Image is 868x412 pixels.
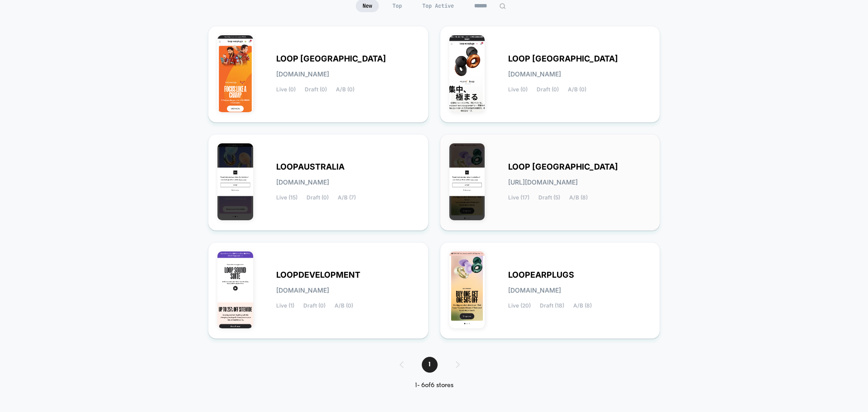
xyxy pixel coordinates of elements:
span: [DOMAIN_NAME] [508,71,561,77]
span: Draft (0) [537,86,559,93]
span: LOOPEARPLUGS [508,272,574,278]
span: A/B (8) [573,303,592,309]
img: LOOP_UNITED_STATES [449,143,485,220]
span: Live (20) [508,303,531,309]
span: Live (0) [276,86,296,93]
span: A/B (7) [338,194,356,201]
img: LOOPAUSTRALIA [217,143,253,220]
span: Draft (0) [307,194,329,201]
span: Draft (0) [305,86,327,93]
img: LOOP_JAPAN [449,35,485,112]
span: [URL][DOMAIN_NAME] [508,179,578,185]
span: Draft (5) [538,194,560,201]
img: LOOP_INDIA [217,35,253,112]
img: LOOPDEVELOPMENT [217,251,253,328]
span: [DOMAIN_NAME] [276,71,329,77]
span: [DOMAIN_NAME] [276,287,329,294]
span: [DOMAIN_NAME] [508,287,561,294]
span: A/B (0) [568,86,586,93]
span: Draft (18) [540,303,564,309]
div: 1 - 6 of 6 stores [391,382,478,389]
span: Draft (0) [303,303,325,309]
img: LOOPEARPLUGS [449,251,485,328]
span: LOOPDEVELOPMENT [276,272,360,278]
span: LOOP [GEOGRAPHIC_DATA] [508,56,618,62]
span: A/B (0) [335,303,353,309]
span: [DOMAIN_NAME] [276,179,329,185]
span: 1 [422,357,438,373]
img: edit [499,3,506,9]
span: A/B (8) [569,194,588,201]
span: LOOP [GEOGRAPHIC_DATA] [508,164,618,170]
span: Live (15) [276,194,297,201]
span: A/B (0) [336,86,354,93]
span: Live (0) [508,86,528,93]
span: Live (1) [276,303,294,309]
span: LOOP [GEOGRAPHIC_DATA] [276,56,386,62]
span: LOOPAUSTRALIA [276,164,344,170]
span: Live (17) [508,194,529,201]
